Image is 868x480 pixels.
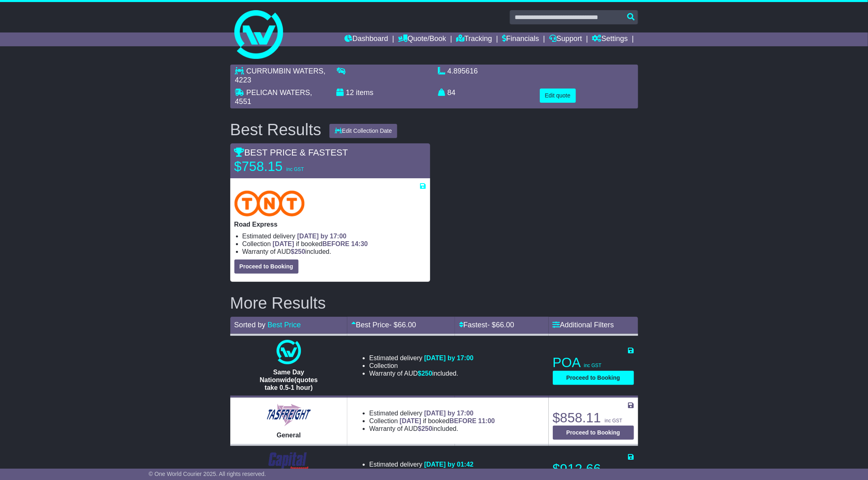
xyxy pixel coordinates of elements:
[369,409,495,417] li: Estimated delivery
[369,362,474,370] li: Collection
[389,321,416,329] span: - $
[400,417,495,424] span: if booked
[487,321,514,329] span: - $
[294,248,305,255] span: 250
[584,363,602,368] span: inc GST
[553,426,634,440] button: Proceed to Booking
[456,32,492,46] a: Tracking
[286,166,304,172] span: inc GST
[449,417,476,424] span: BEFORE
[266,403,312,427] img: Tasfreight: General
[351,321,416,329] a: Best Price- $66.00
[418,425,433,432] span: $
[247,67,324,75] span: CURRUMBIN WATERS
[234,259,299,274] button: Proceed to Booking
[235,89,312,106] span: , 4551
[230,294,638,312] h2: More Results
[459,321,514,329] a: Fastest- $66.00
[346,89,354,97] span: 12
[356,89,374,97] span: items
[553,371,634,385] button: Proceed to Booking
[242,240,426,248] li: Collection
[553,461,634,477] p: $912.66
[329,124,397,138] button: Edit Collection Date
[424,410,474,417] span: [DATE] by 17:00
[605,418,622,424] span: inc GST
[369,417,495,425] li: Collection
[234,190,305,216] img: TNT Domestic: Road Express
[234,158,336,175] p: $758.15
[273,240,368,247] span: if booked
[247,89,310,97] span: PELICAN WATERS
[242,248,426,255] li: Warranty of AUD included.
[448,89,456,97] span: 84
[369,370,474,377] li: Warranty of AUD included.
[398,32,446,46] a: Quote/Book
[149,471,266,477] span: © One World Courier 2025. All rights reserved.
[424,461,474,468] span: [DATE] by 01:42
[422,425,433,432] span: 250
[502,32,539,46] a: Financials
[235,67,326,84] span: , 4223
[265,450,312,474] img: CapitalTransport: 2 Tonne Tautliner Standard
[277,432,301,439] span: General
[422,370,433,377] span: 250
[277,340,301,364] img: One World Courier: Same Day Nationwide(quotes take 0.5-1 hour)
[496,321,514,329] span: 66.00
[400,417,421,424] span: [DATE]
[291,248,305,255] span: $
[478,417,495,424] span: 11:00
[398,321,416,329] span: 66.00
[540,89,576,103] button: Edit quote
[553,321,614,329] a: Additional Filters
[369,468,474,476] li: Collection
[226,121,326,138] div: Best Results
[345,32,388,46] a: Dashboard
[273,240,294,247] span: [DATE]
[351,240,368,247] span: 14:30
[242,232,426,240] li: Estimated delivery
[297,233,347,240] span: [DATE] by 17:00
[592,32,628,46] a: Settings
[369,354,474,362] li: Estimated delivery
[549,32,582,46] a: Support
[448,67,478,75] span: 4.895616
[260,369,318,391] span: Same Day Nationwide(quotes take 0.5-1 hour)
[268,321,301,329] a: Best Price
[553,355,634,371] p: POA
[234,321,266,329] span: Sorted by
[424,355,474,361] span: [DATE] by 17:00
[369,461,474,468] li: Estimated delivery
[234,221,426,228] p: Road Express
[418,370,433,377] span: $
[234,147,348,158] span: BEST PRICE & FASTEST
[369,425,495,432] li: Warranty of AUD included.
[323,240,350,247] span: BEFORE
[553,410,634,426] p: $858.11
